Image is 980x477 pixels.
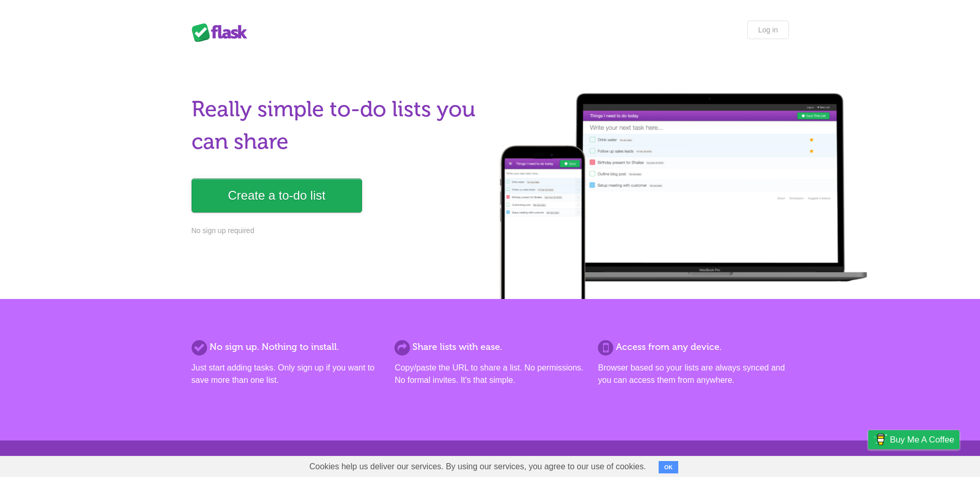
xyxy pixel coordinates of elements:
a: Buy me a coffee [868,430,959,449]
h1: Really simple to-do lists you can share [192,93,484,158]
p: No sign up required [192,225,484,236]
a: Create a to-do list [192,179,362,213]
span: Buy me a coffee [890,431,954,449]
h2: No sign up. Nothing to install. [192,340,382,354]
h2: Access from any device. [598,340,788,354]
button: OK [659,461,679,473]
img: Buy me a coffee [873,431,887,448]
span: Cookies help us deliver our services. By using our services, you agree to our use of cookies. [299,456,657,477]
h2: Share lists with ease. [394,340,585,354]
p: Just start adding tasks. Only sign up if you want to save more than one list. [192,362,382,386]
p: Browser based so your lists are always synced and you can access them from anywhere. [598,362,788,386]
p: Copy/paste the URL to share a list. No permissions. No formal invites. It's that simple. [394,362,585,386]
a: Log in [747,21,788,39]
div: Flask Lists [192,23,253,42]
